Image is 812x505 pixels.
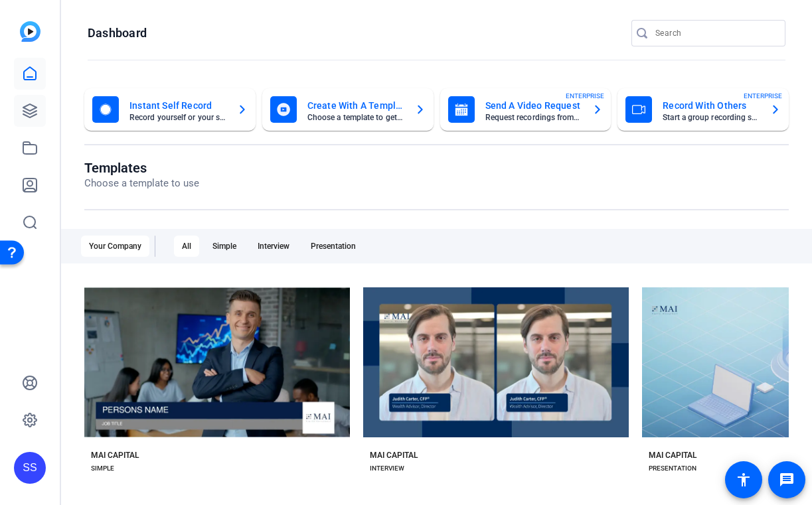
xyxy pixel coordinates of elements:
div: SS [14,452,46,484]
mat-card-subtitle: Start a group recording session [663,113,760,121]
button: Instant Self RecordRecord yourself or your screen [84,88,256,131]
mat-card-subtitle: Choose a template to get started [307,113,404,121]
mat-card-title: Record With Others [663,98,760,113]
input: Search [655,25,775,41]
span: ENTERPRISE [744,91,782,101]
mat-card-subtitle: Record yourself or your screen [129,113,226,121]
div: INTERVIEW [370,463,404,474]
mat-card-subtitle: Request recordings from anyone, anywhere [485,113,582,121]
div: Simple [204,236,244,257]
div: Presentation [303,236,364,257]
p: Choose a template to use [84,176,199,191]
mat-card-title: Instant Self Record [129,98,226,113]
div: Interview [250,236,297,257]
h1: Dashboard [88,25,147,41]
span: ENTERPRISE [566,91,604,101]
button: Record With OthersStart a group recording sessionENTERPRISE [617,88,789,131]
div: PRESENTATION [649,463,696,474]
div: SIMPLE [91,463,114,474]
div: MAI CAPITAL [91,450,139,461]
div: All [174,236,199,257]
img: blue-gradient.svg [20,21,41,42]
mat-icon: accessibility [736,472,752,488]
mat-icon: message [779,472,795,488]
button: Send A Video RequestRequest recordings from anyone, anywhereENTERPRISE [440,88,611,131]
mat-card-title: Create With A Template [307,98,404,113]
mat-card-title: Send A Video Request [485,98,582,113]
h1: Templates [84,160,199,176]
div: MAI CAPITAL [649,450,696,461]
button: Create With A TemplateChoose a template to get started [262,88,434,131]
div: Your Company [81,236,149,257]
div: MAI CAPITAL [370,450,418,461]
